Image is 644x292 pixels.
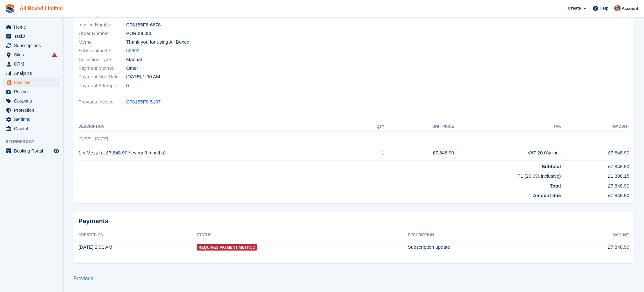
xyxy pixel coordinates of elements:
[14,124,52,133] span: Capital
[454,149,561,157] div: VAT 20.0% incl.
[78,30,126,37] span: Order Number
[197,230,408,240] th: Status
[126,65,138,72] span: Other
[126,47,140,54] a: 53990
[126,98,161,106] a: C78155F8-5107
[78,244,112,250] time: 2025-09-25 01:01:18 UTC
[126,30,153,37] span: POR006380
[5,4,15,13] img: stora-icon-8386f47178a22dfd0bd8f6a31ec36ba5ce8667c1dd55bd0f319d3a0aa187defe.svg
[14,69,52,78] span: Analytics
[78,122,359,132] th: Description
[568,5,581,11] span: Create
[78,39,126,46] span: Memo
[3,96,60,105] a: menu
[14,41,52,50] span: Subscriptions
[17,3,65,14] a: All Boxed Limited
[3,50,60,59] a: menu
[126,39,191,46] span: Thank you for using All Boxed.
[126,82,129,89] span: 0
[384,122,454,132] th: Unit Price
[78,65,126,72] span: Payment Method
[561,122,629,132] th: Amount
[561,160,629,170] td: £7,848.90
[622,5,638,12] span: Account
[408,240,555,254] td: Subscription update
[3,32,60,41] a: menu
[78,170,561,180] td: T1 (20.0% inclusive)
[3,69,60,78] a: menu
[78,73,126,81] span: Payment Due Date
[550,183,561,189] strong: Total
[555,230,629,240] th: Amount
[126,56,142,63] span: Manual
[555,240,629,254] td: £7,848.90
[14,50,52,59] span: Sites
[78,230,197,240] th: Created On
[614,5,621,11] img: Sandie Mills
[14,146,52,155] span: Booking Portal
[14,60,52,68] span: CRM
[126,73,160,81] time: 2025-09-26 00:00:00 UTC
[408,230,555,240] th: Description
[14,115,52,124] span: Settings
[600,5,609,11] span: Help
[542,164,561,169] strong: Subtotal
[561,170,629,180] td: £1,308.15
[454,122,561,132] th: Tax
[533,193,561,198] strong: Amount due
[14,23,52,32] span: Home
[52,52,57,57] i: Smart entry sync failures have occurred
[78,47,126,54] span: Subscription ID
[53,147,60,155] a: Preview store
[3,41,60,50] a: menu
[359,146,384,160] td: 1
[3,78,60,87] a: menu
[3,60,60,68] a: menu
[78,98,126,106] span: Previous Invoice
[78,82,126,89] span: Payment Attempts
[6,139,63,145] span: Storefront
[78,21,126,29] span: Invoice Number
[78,56,126,63] span: Collection Type
[14,32,52,41] span: Tasks
[3,87,60,96] a: menu
[14,78,52,87] span: Invoices
[384,146,454,160] td: £7,848.90
[3,23,60,32] a: menu
[14,96,52,105] span: Coupons
[561,189,629,199] td: £7,848.90
[3,115,60,124] a: menu
[561,146,629,160] td: £7,848.90
[359,122,384,132] th: QTY
[14,87,52,96] span: Pricing
[126,21,161,29] span: C78155F8-6678
[3,106,60,115] a: menu
[78,136,108,141] span: [DATE] - [DATE]
[73,276,93,281] a: Previous
[78,146,359,160] td: 1 × Mezz (at £7,848.90 / every 3 months)
[14,106,52,115] span: Protection
[3,146,60,155] a: menu
[561,180,629,190] td: £7,848.90
[197,244,257,251] span: Requires Payment Method
[78,217,629,225] h2: Payments
[3,124,60,133] a: menu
